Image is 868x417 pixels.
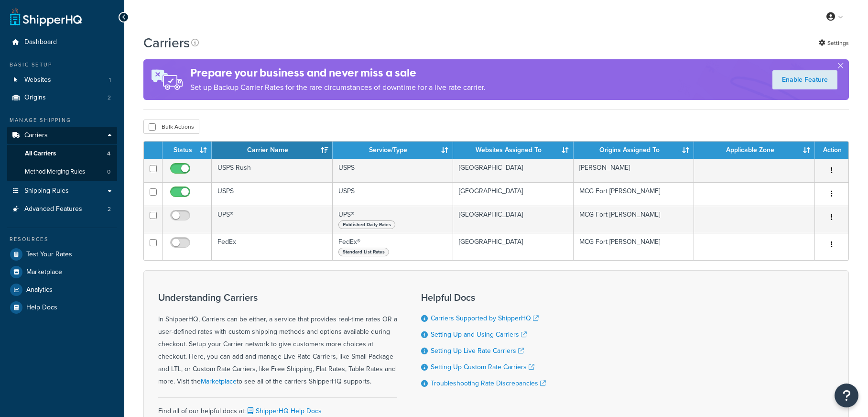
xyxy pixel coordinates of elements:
td: USPS [333,182,453,206]
td: MCG Fort [PERSON_NAME] [574,182,694,206]
a: Setting Up and Using Carriers [431,329,527,340]
td: UPS® [212,206,332,233]
li: All Carriers [7,145,117,163]
span: 2 [108,94,111,102]
a: Enable Feature [772,70,837,89]
th: Action [815,142,848,159]
h3: Helpful Docs [421,292,546,303]
span: Carriers [24,132,48,140]
span: Shipping Rules [24,187,69,195]
span: Help Docs [26,304,57,312]
span: Advanced Features [24,205,82,213]
th: Service/Type: activate to sort column ascending [333,142,453,159]
a: Origins 2 [7,89,117,107]
a: Setting Up Live Rate Carriers [431,346,524,356]
span: Dashboard [24,38,57,46]
a: Marketplace [7,263,117,281]
th: Carrier Name: activate to sort column ascending [212,142,332,159]
span: Websites [24,76,51,84]
span: Origins [24,94,46,102]
span: All Carriers [25,150,56,158]
a: Method Merging Rules 0 [7,163,117,181]
th: Origins Assigned To: activate to sort column ascending [574,142,694,159]
span: Method Merging Rules [25,168,85,176]
td: [GEOGRAPHIC_DATA] [453,206,574,233]
a: Shipping Rules [7,182,117,200]
span: 4 [107,150,110,158]
button: Open Resource Center [835,384,858,407]
h4: Prepare your business and never miss a sale [190,65,486,81]
li: Carriers [7,127,117,181]
li: Origins [7,89,117,107]
span: Standard List Rates [338,248,389,256]
a: Analytics [7,281,117,298]
a: ShipperHQ Home [10,7,82,26]
a: ShipperHQ Help Docs [246,406,322,416]
li: Method Merging Rules [7,163,117,181]
td: FedEx [212,233,332,260]
a: Dashboard [7,33,117,51]
a: Troubleshooting Rate Discrepancies [431,378,546,388]
span: Analytics [26,286,53,294]
th: Websites Assigned To: activate to sort column ascending [453,142,574,159]
th: Status: activate to sort column ascending [163,142,212,159]
p: Set up Backup Carrier Rates for the rare circumstances of downtime for a live rate carrier. [190,81,486,94]
h3: Understanding Carriers [158,292,397,303]
td: USPS Rush [212,159,332,182]
a: Setting Up Custom Rate Carriers [431,362,534,372]
a: Marketplace [201,376,237,386]
td: [GEOGRAPHIC_DATA] [453,159,574,182]
li: Websites [7,71,117,89]
a: Carriers Supported by ShipperHQ [431,313,539,323]
span: Published Daily Rates [338,220,395,229]
td: [PERSON_NAME] [574,159,694,182]
a: Carriers [7,127,117,144]
td: MCG Fort [PERSON_NAME] [574,233,694,260]
div: Manage Shipping [7,116,117,124]
div: Resources [7,235,117,243]
a: All Carriers 4 [7,145,117,163]
td: FedEx® [333,233,453,260]
a: Test Your Rates [7,246,117,263]
th: Applicable Zone: activate to sort column ascending [694,142,814,159]
td: [GEOGRAPHIC_DATA] [453,182,574,206]
span: Test Your Rates [26,251,72,259]
span: 2 [108,205,111,213]
td: USPS [333,159,453,182]
button: Bulk Actions [143,120,199,134]
a: Websites 1 [7,71,117,89]
td: UPS® [333,206,453,233]
a: Settings [819,36,849,50]
div: Basic Setup [7,61,117,69]
h1: Carriers [143,33,190,52]
span: 1 [109,76,111,84]
td: USPS [212,182,332,206]
span: 0 [107,168,110,176]
td: MCG Fort [PERSON_NAME] [574,206,694,233]
div: In ShipperHQ, Carriers can be either, a service that provides real-time rates OR a user-defined r... [158,292,397,388]
td: [GEOGRAPHIC_DATA] [453,233,574,260]
li: Advanced Features [7,200,117,218]
span: Marketplace [26,268,62,276]
a: Advanced Features 2 [7,200,117,218]
img: ad-rules-rateshop-fe6ec290ccb7230408bd80ed9643f0289d75e0ffd9eb532fc0e269fcd187b520.png [143,59,190,100]
a: Help Docs [7,299,117,316]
